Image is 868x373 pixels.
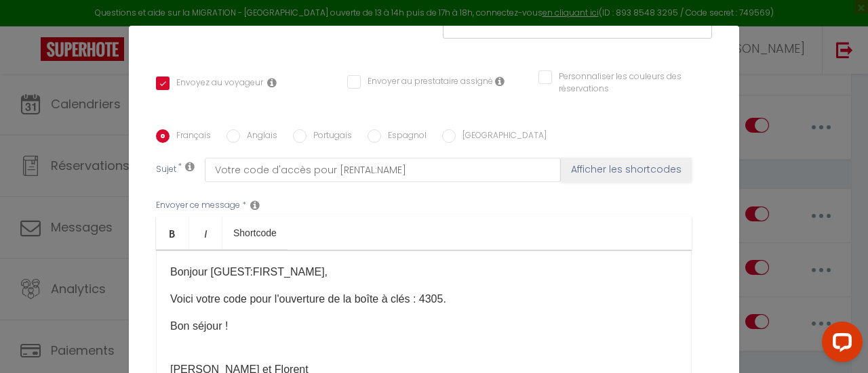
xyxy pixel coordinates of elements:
i: Envoyer au prestataire si il est assigné [495,76,505,87]
label: Espagnol [381,129,427,144]
a: Shortcode [222,217,288,249]
label: [GEOGRAPHIC_DATA] [456,129,547,144]
label: Français [170,129,211,144]
iframe: LiveChat chat widget [811,316,868,373]
label: Sujet [156,163,176,177]
p: Bon séjour ! [170,318,677,334]
p: Voici votre code pour l'ouverture de la boîte à clés : 4305. [170,291,677,307]
a: Bold [156,217,189,249]
i: Envoyer au voyageur [267,77,277,88]
p: Bonjour [GUEST:FIRST_NAME], [170,264,677,280]
a: Italic [189,217,222,249]
label: Portugais [307,129,352,144]
label: Envoyer ce message [156,199,240,212]
button: Afficher les shortcodes [561,158,692,182]
i: Message [250,200,260,211]
i: Subject [185,161,195,172]
label: Anglais [240,129,277,144]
